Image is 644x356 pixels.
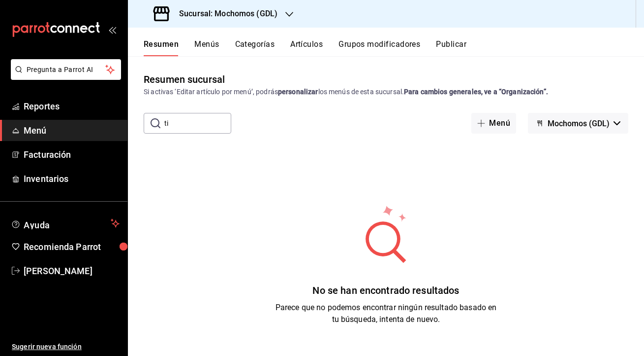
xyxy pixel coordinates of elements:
span: Parece que no podemos encontrar ningún resultado basado en tu búsqueda, intenta de nuevo. [276,303,497,324]
div: Resumen sucursal [144,72,225,87]
h3: Sucursal: Mochomos (GDL) [171,8,277,20]
strong: Para cambios generales, ve a “Organización”. [404,88,548,96]
span: Pregunta a Parrot AI [27,65,106,75]
button: Resumen [144,39,179,56]
div: No se han encontrado resultados [276,283,497,298]
span: Menú [24,124,120,137]
span: Reportes [24,100,120,113]
a: Pregunta a Parrot AI [7,71,121,82]
button: Pregunta a Parrot AI [11,59,121,80]
input: Buscar menú [164,113,231,133]
button: Mochomos (GDL) [528,113,628,134]
button: Publicar [436,39,466,56]
button: Artículos [290,39,323,56]
button: Menú [471,113,516,134]
span: Recomienda Parrot [24,240,120,253]
span: Inventarios [24,172,120,185]
button: Grupos modificadores [338,39,420,56]
div: Si activas ‘Editar artículo por menú’, podrás los menús de esta sucursal. [144,87,628,97]
button: Menús [194,39,219,56]
div: navigation tabs [144,39,644,56]
span: Sugerir nueva función [12,342,120,352]
span: [PERSON_NAME] [24,264,120,278]
span: Facturación [24,148,120,161]
strong: personalizar [278,88,318,96]
span: Mochomos (GDL) [548,119,610,128]
button: Categorías [235,39,275,56]
span: Ayuda [24,217,107,229]
button: open_drawer_menu [108,26,116,34]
